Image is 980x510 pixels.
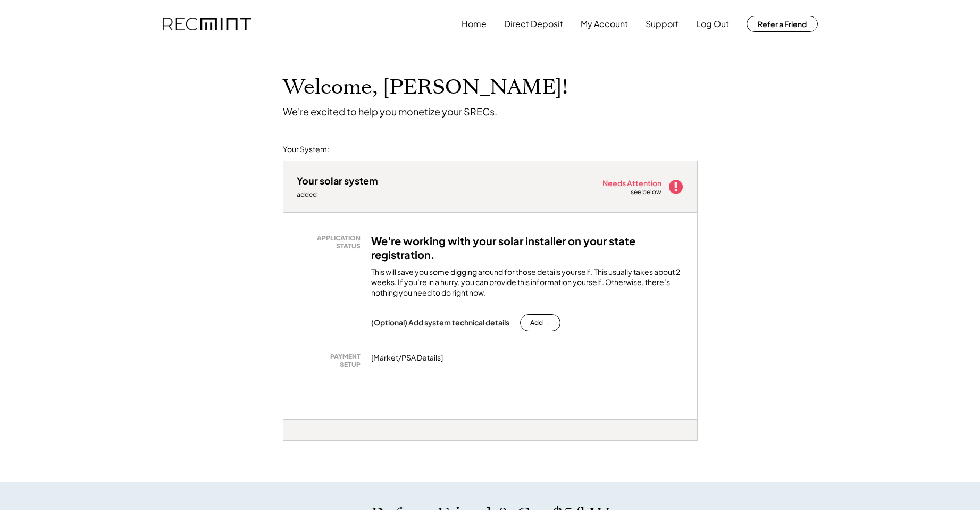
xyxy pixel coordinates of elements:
div: We're excited to help you monetize your SRECs. [283,105,497,118]
div: PAYMENT SETUP [302,353,361,369]
button: Log Out [696,13,729,35]
div: added [297,190,403,199]
button: Home [462,13,487,35]
button: Add → [520,314,560,331]
div: Needs Attention [602,179,663,187]
button: Refer a Friend [747,16,818,32]
img: recmint-logotype%403x.png [163,18,251,31]
div: delywdiv - VA Distributed [283,441,320,445]
div: (Optional) Add system technical details [371,317,509,327]
div: Your System: [283,144,329,155]
div: see below [631,188,663,197]
div: This will save you some digging around for those details yourself. This usually takes about 2 wee... [371,267,684,298]
button: Support [646,13,679,35]
div: Your solar system [297,174,378,187]
div: APPLICATION STATUS [302,234,361,250]
button: Direct Deposit [504,13,563,35]
div: [Market/PSA Details] [371,353,443,363]
h3: We're working with your solar installer on your state registration. [371,234,684,262]
button: My Account [581,13,628,35]
h1: Welcome, [PERSON_NAME]! [283,75,568,100]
